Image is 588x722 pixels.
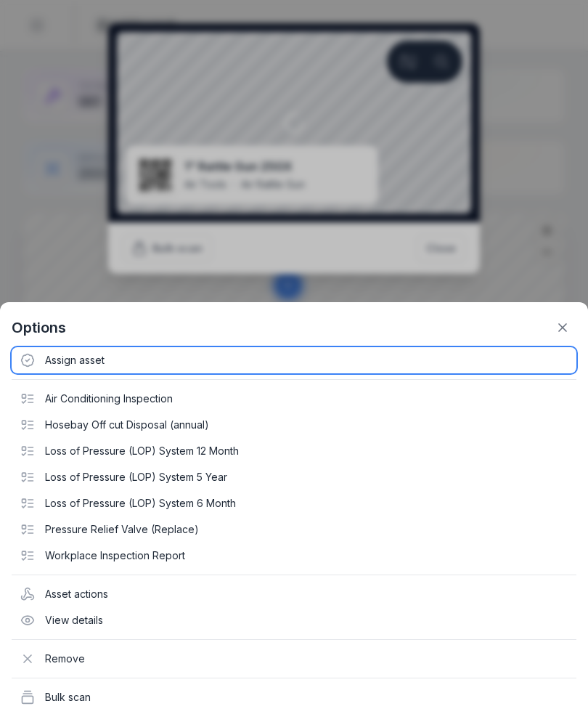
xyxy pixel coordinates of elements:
[12,347,576,373] div: Assign asset
[12,646,576,672] div: Remove
[12,412,576,438] div: Hosebay Off cut Disposal (annual)
[12,684,576,710] div: Bulk scan
[12,490,576,516] div: Loss of Pressure (LOP) System 6 Month
[12,581,576,607] div: Asset actions
[12,543,576,569] div: Workplace Inspection Report
[12,464,576,490] div: Loss of Pressure (LOP) System 5 Year
[12,386,576,412] div: Air Conditioning Inspection
[12,516,576,543] div: Pressure Relief Valve (Replace)
[12,607,576,633] div: View details
[12,438,576,464] div: Loss of Pressure (LOP) System 12 Month
[12,317,66,338] strong: Options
